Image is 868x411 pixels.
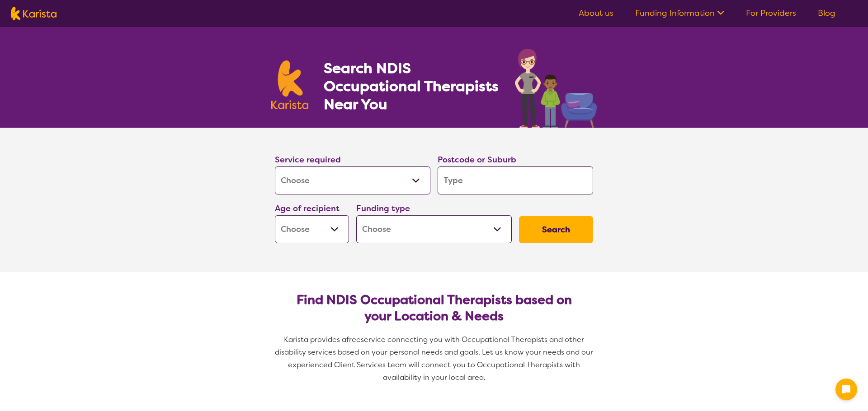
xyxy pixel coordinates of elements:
[11,7,57,20] img: Karista logo
[356,203,410,214] label: Funding type
[438,166,593,194] input: Type
[579,8,613,18] a: About us
[284,335,346,344] span: Karista provides a
[282,292,586,324] h2: Find NDIS Occupational Therapists based on your Location & Needs
[438,154,516,165] label: Postcode or Suburb
[324,59,500,113] h1: Search NDIS Occupational Therapists Near You
[635,8,724,18] a: Funding Information
[519,216,593,243] button: Search
[271,60,308,109] img: Karista logo
[346,335,361,344] span: free
[275,335,595,382] span: service connecting you with Occupational Therapists and other disability services based on your p...
[275,154,341,165] label: Service required
[275,203,340,214] label: Age of recipient
[746,8,796,18] a: For Providers
[818,8,835,18] a: Blog
[515,49,597,128] img: occupational-therapy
